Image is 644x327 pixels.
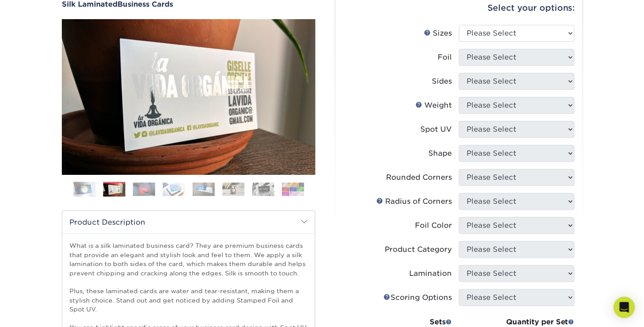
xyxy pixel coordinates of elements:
[432,76,452,87] div: Sides
[133,182,155,196] img: Business Cards 03
[420,124,452,135] div: Spot UV
[193,182,215,196] img: Business Cards 05
[415,100,452,111] div: Weight
[103,183,125,197] img: Business Cards 02
[424,28,452,39] div: Sizes
[415,220,452,231] div: Foil Color
[252,182,274,196] img: Business Cards 07
[383,292,452,303] div: Scoring Options
[428,148,452,159] div: Shape
[282,182,304,196] img: Business Cards 08
[385,244,452,255] div: Product Category
[386,172,452,183] div: Rounded Corners
[222,182,245,196] img: Business Cards 06
[438,52,452,63] div: Foil
[62,211,315,234] h2: Product Description
[73,178,96,201] img: Business Cards 01
[163,182,185,196] img: Business Cards 04
[62,19,315,175] img: Silk Laminated 02
[614,297,635,318] div: Open Intercom Messenger
[376,196,452,207] div: Radius of Corners
[409,268,452,279] div: Lamination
